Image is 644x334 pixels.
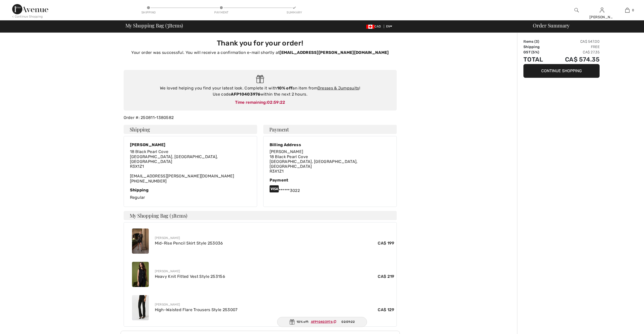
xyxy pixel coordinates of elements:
span: 3 [171,212,173,219]
a: 0 [615,7,640,13]
span: EN [386,25,392,28]
td: CA$ 27.35 [551,50,600,55]
span: [PERSON_NAME] [270,149,303,154]
div: [PERSON_NAME] [589,14,614,20]
div: [PERSON_NAME] [155,236,394,240]
span: CAD [366,25,383,28]
p: Your order was successful. You will receive a confirmation e-mail shortly at [127,50,394,56]
a: Heavy Knit Fitted Vest Style 253156 [155,274,225,279]
h4: Shipping [124,125,257,134]
span: 02:59:22 [341,320,354,324]
div: Regular [130,188,251,201]
div: Time remaining: [129,99,392,105]
img: 1ère Avenue [12,4,48,14]
span: CA$ 199 [378,240,394,246]
span: My Shopping Bag ( Items) [125,23,183,28]
img: Gift.svg [256,75,264,83]
img: Gift.svg [289,319,294,325]
div: [EMAIL_ADDRESS][PERSON_NAME][DOMAIN_NAME] [PHONE_NUMBER] [130,149,251,183]
ins: AFP10403976 [311,320,333,324]
span: 3 [167,22,169,28]
td: Items ( ) [523,39,551,44]
td: CA$ 547.00 [551,39,600,44]
td: CA$ 574.35 [551,55,600,64]
td: Shipping [523,44,551,50]
img: High-Waisted Flare Trousers Style 253007 [132,295,149,320]
strong: 10% off [277,86,292,90]
td: Free [551,44,600,50]
div: [PERSON_NAME] [130,142,251,147]
div: Payment [270,178,390,183]
img: My Info [600,7,604,13]
img: Canadian Dollar [366,25,374,29]
div: 10% off: [277,317,367,327]
button: Continue Shopping [523,64,600,78]
div: Order Summary [527,23,641,28]
div: < Continue Shopping [12,14,43,19]
div: Order #: 250811-1380582 [121,115,400,121]
div: Shipping [130,188,251,192]
strong: [EMAIL_ADDRESS][PERSON_NAME][DOMAIN_NAME] [279,50,389,55]
div: Summary [287,10,302,15]
img: My Bag [625,7,630,13]
td: Total [523,55,551,64]
img: Mid-Rise Pencil Skirt Style 253036 [132,229,149,254]
div: [PERSON_NAME] [155,269,394,274]
strong: AFP10403976 [231,92,260,97]
div: Shipping [141,10,156,15]
div: Billing Address [270,142,390,147]
a: Sign In [600,8,604,12]
h4: My Shopping Bag ( Items) [124,211,397,220]
span: CA$ 129 [378,307,394,313]
div: Payment [214,10,229,15]
a: Mid-Rise Pencil Skirt Style 253036 [155,241,223,246]
div: [PERSON_NAME] [155,302,394,307]
span: 0 [632,8,634,12]
span: CA$ 219 [378,274,394,280]
a: High-Waisted Flare Trousers Style 253007 [155,307,238,312]
img: search the website [574,7,579,13]
span: 02:59:22 [267,100,285,105]
div: We loved helping you find your latest look. Complete it with an item from ! Use code within the n... [129,85,392,97]
span: 3 [536,39,538,44]
h3: Thank you for your order! [127,39,394,48]
a: Dresses & Jumpsuits [318,86,359,90]
td: GST (5%) [523,50,551,55]
img: Heavy Knit Fitted Vest Style 253156 [132,262,149,287]
span: 18 Black Pearl Cove [GEOGRAPHIC_DATA], [GEOGRAPHIC_DATA], [GEOGRAPHIC_DATA] R3X1Z1 [270,154,358,174]
h4: Payment [263,125,397,134]
span: 18 Black Pearl Cove [GEOGRAPHIC_DATA], [GEOGRAPHIC_DATA], [GEOGRAPHIC_DATA] R3X1Z1 [130,149,218,169]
